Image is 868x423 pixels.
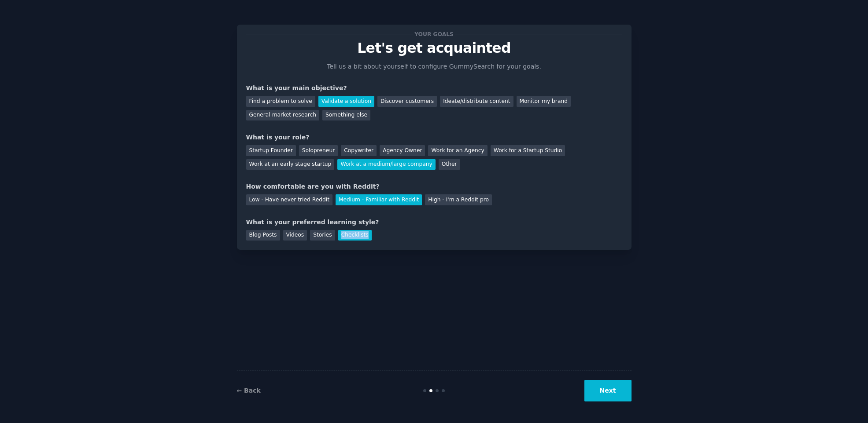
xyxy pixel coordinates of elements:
div: Validate a solution [318,96,374,107]
div: Solopreneur [299,145,338,156]
div: Work for a Startup Studio [491,145,565,156]
div: Videos [283,230,307,241]
div: High - I'm a Reddit pro [425,194,492,205]
div: Other [439,159,460,170]
div: What is your role? [246,133,622,142]
div: Monitor my brand [517,96,571,107]
div: Startup Founder [246,145,296,156]
div: Agency Owner [380,145,425,156]
a: ← Back [237,387,261,394]
div: Copywriter [341,145,377,156]
div: Blog Posts [246,230,280,241]
p: Tell us a bit about yourself to configure GummySearch for your goals. [323,62,545,71]
div: What is your preferred learning style? [246,218,622,227]
p: Let's get acquainted [246,40,622,56]
div: General market research [246,110,320,121]
div: Work for an Agency [428,145,487,156]
div: Something else [322,110,370,121]
div: Work at a medium/large company [337,159,435,170]
div: Stories [310,230,335,241]
div: Low - Have never tried Reddit [246,194,332,205]
div: How comfortable are you with Reddit? [246,182,622,191]
span: Your goals [413,29,455,39]
div: Checklists [338,230,372,241]
div: Ideate/distribute content [440,96,513,107]
div: What is your main objective? [246,84,622,93]
div: Work at an early stage startup [246,159,335,170]
div: Find a problem to solve [246,96,315,107]
div: Medium - Familiar with Reddit [336,194,422,205]
div: Discover customers [377,96,437,107]
button: Next [584,380,632,401]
